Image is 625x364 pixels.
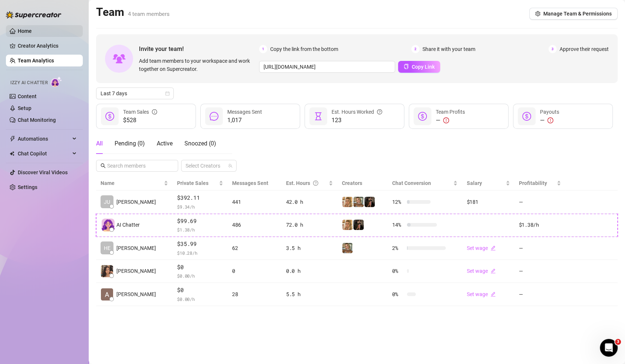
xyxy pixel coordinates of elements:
[18,169,68,175] a: Discover Viral Videos
[232,180,268,186] span: Messages Sent
[466,245,496,251] a: Set wageedit
[101,163,106,168] span: search
[101,265,113,277] img: Khyla Mari Dega…
[101,179,162,187] span: Name
[412,64,435,70] span: Copy Link
[548,45,557,53] span: 3
[540,116,559,125] div: —
[543,11,612,17] span: Manage Team & Permissions
[232,198,277,206] div: 441
[96,139,103,148] div: All
[165,91,170,96] span: calendar
[436,109,465,115] span: Team Profits
[466,198,510,206] div: $181
[10,79,48,86] span: Izzy AI Chatter
[418,112,427,121] span: dollar-circle
[18,58,54,63] a: Team Analytics
[177,217,223,226] span: $99.69
[177,240,223,248] span: $35.99
[353,197,364,207] img: 𝑻𝑨𝑴𝑨𝑮𝑶𝑻𝑪𝑯𝑰
[332,116,382,125] span: 123
[177,203,223,210] span: $ 9.34 /h
[107,162,168,170] input: Search members
[18,148,70,159] span: Chat Copilot
[514,260,565,283] td: —
[177,272,223,279] span: $ 0.00 /h
[104,244,111,252] span: HE
[540,109,559,115] span: Payouts
[392,198,404,206] span: 12 %
[270,45,338,53] span: Copy the link from the bottom
[184,140,216,147] span: Snoozed ( 0 )
[377,108,382,116] span: question-circle
[490,245,496,251] span: edit
[490,268,496,274] span: edit
[514,283,565,306] td: —
[101,88,169,99] span: Last 7 days
[490,292,496,297] span: edit
[227,109,262,115] span: Messages Sent
[392,221,404,229] span: 14 %
[466,180,482,186] span: Salary
[96,176,173,190] th: Name
[392,180,431,186] span: Chat Conversion
[547,117,553,123] span: exclamation-circle
[286,267,333,275] div: 0.0 h
[466,268,496,274] a: Set wageedit
[522,112,531,121] span: dollar-circle
[313,179,318,187] span: question-circle
[51,76,62,87] img: AI Chatter
[286,198,333,206] div: 42.0 h
[177,249,223,257] span: $ 10.28 /h
[152,108,157,116] span: info-circle
[18,105,31,111] a: Setup
[139,57,256,73] span: Add team members to your workspace and work together on Supercreator.
[177,295,223,303] span: $ 0.00 /h
[18,184,37,190] a: Settings
[422,45,475,53] span: Share it with your team
[177,263,223,272] span: $0
[332,108,382,116] div: Est. Hours Worked
[353,220,364,230] img: missfit
[286,244,333,252] div: 3.5 h
[18,28,32,34] a: Home
[436,116,465,125] div: —
[519,221,561,229] div: $1.38 /h
[10,136,16,142] span: thunderbolt
[128,11,170,17] span: 4 team members
[10,151,14,156] img: Chat Copilot
[104,198,110,206] span: JU
[560,45,609,53] span: Approve their request
[337,176,388,190] th: Creators
[157,140,173,147] span: Active
[443,117,449,123] span: exclamation-circle
[600,339,618,357] iframe: Intercom live chat
[6,11,61,18] img: logo-BBDzfeDw.svg
[177,180,208,186] span: Private Sales
[392,290,404,298] span: 0 %
[18,133,70,145] span: Automations
[116,221,140,229] span: AI Chatter
[101,288,113,301] img: AVI KATZ
[392,267,404,275] span: 0 %
[177,226,223,233] span: $ 1.38 /h
[105,112,114,121] span: dollar-circle
[404,64,409,69] span: copy
[514,190,565,214] td: —
[232,221,277,229] div: 486
[116,267,156,275] span: [PERSON_NAME]
[18,93,37,99] a: Content
[123,108,157,116] div: Team Sales
[18,40,77,52] a: Creator Analytics
[286,179,327,187] div: Est. Hours
[398,61,440,73] button: Copy Link
[514,237,565,260] td: —
[139,44,259,54] span: Invite your team!
[116,198,156,206] span: [PERSON_NAME]
[96,5,170,19] h2: Team
[228,164,232,168] span: team
[232,267,277,275] div: 0
[314,112,323,121] span: hourglass
[123,116,157,125] span: $528
[286,221,333,229] div: 72.0 h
